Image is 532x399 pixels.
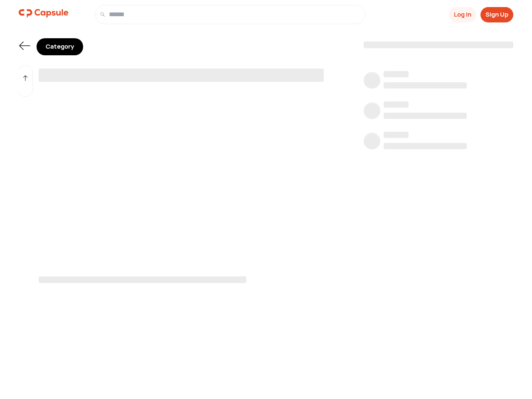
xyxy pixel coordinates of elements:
span: ‌ [384,101,409,108]
div: Category [37,38,83,55]
a: logo [19,5,69,24]
span: ‌ [364,74,380,90]
span: ‌ [364,42,513,48]
span: ‌ [39,276,246,283]
span: ‌ [364,104,380,121]
span: ‌ [364,134,380,151]
img: logo [19,5,69,22]
span: ‌ [384,82,467,89]
span: ‌ [384,143,467,149]
span: ‌ [39,69,324,82]
span: ‌ [384,132,409,138]
button: Sign Up [480,7,513,22]
span: ‌ [384,113,467,119]
span: ‌ [384,71,409,77]
button: Log In [449,7,476,22]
